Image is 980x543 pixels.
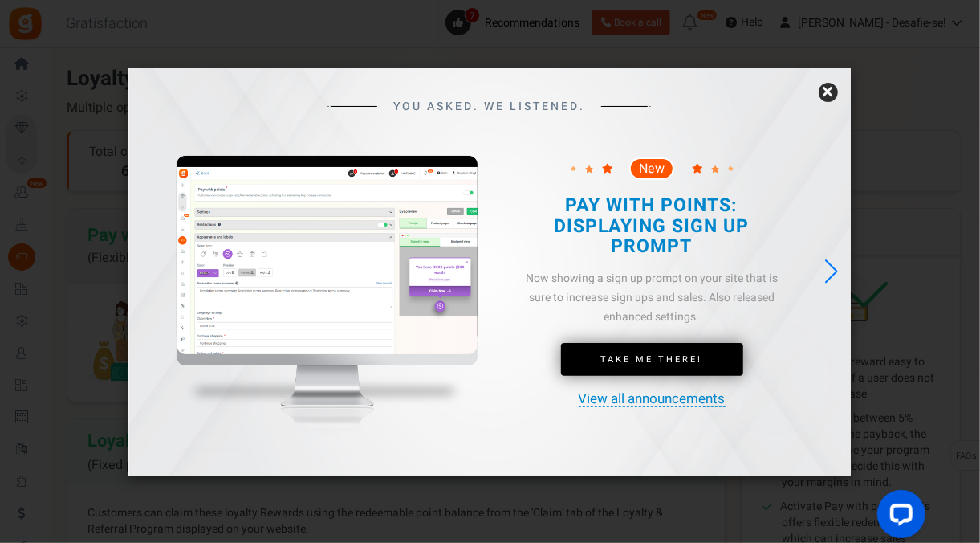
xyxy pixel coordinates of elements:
a: × [819,83,838,102]
a: Take Me There! [561,343,743,377]
a: View all announcements [579,392,726,407]
span: YOU ASKED. WE LISTENED. [393,100,585,112]
div: Next slide [821,254,843,289]
div: Now showing a sign up prompt on your site that is sure to increase sign ups and sales. Also relea... [515,269,788,326]
h2: PAY WITH POINTS: DISPLAYING SIGN UP PROMPT [529,196,775,257]
img: screenshot [177,167,478,354]
img: mockup [177,156,478,461]
span: New [639,162,665,175]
